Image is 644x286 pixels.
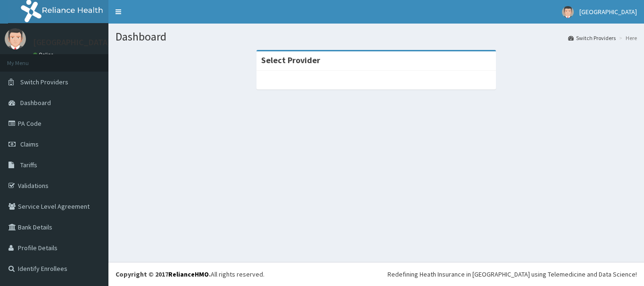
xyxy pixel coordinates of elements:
h1: Dashboard [116,31,637,43]
strong: Select Provider [261,55,320,65]
img: User Image [5,28,26,49]
a: Online [33,51,56,58]
img: User Image [562,6,574,18]
span: Dashboard [20,98,51,107]
div: Redefining Heath Insurance in [GEOGRAPHIC_DATA] using Telemedicine and Data Science! [388,270,637,279]
footer: All rights reserved. [108,262,644,286]
span: Switch Providers [20,78,68,86]
span: Tariffs [20,161,37,169]
a: RelianceHMO [168,270,209,278]
li: Here [617,34,637,42]
span: [GEOGRAPHIC_DATA] [579,8,637,16]
p: [GEOGRAPHIC_DATA] [33,38,111,47]
a: Switch Providers [568,34,616,42]
span: Claims [20,140,39,148]
strong: Copyright © 2017 . [116,270,211,278]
